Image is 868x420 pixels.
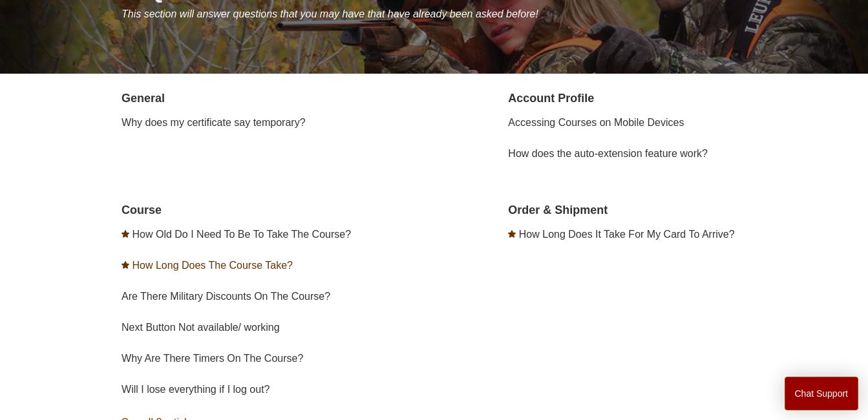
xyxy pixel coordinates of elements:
a: How Old Do I Need To Be To Take The Course? [132,229,351,240]
a: Order & Shipment [508,204,608,216]
a: Account Profile [508,92,594,105]
button: Chat Support [785,377,859,410]
a: Accessing Courses on Mobile Devices [508,117,684,128]
a: How Long Does The Course Take? [132,260,292,271]
a: Why Are There Timers On The Course? [122,353,303,364]
p: This section will answer questions that you may have that have already been asked before! [122,6,825,22]
svg: Promoted article [122,261,129,269]
a: How Long Does It Take For My Card To Arrive? [519,229,735,240]
a: Course [122,204,162,216]
svg: Promoted article [122,230,129,238]
a: General [122,92,165,105]
svg: Promoted article [508,230,516,238]
a: How does the auto-extension feature work? [508,148,708,159]
a: Why does my certificate say temporary? [122,117,306,128]
a: Will I lose everything if I log out? [122,384,270,395]
a: Are There Military Discounts On The Course? [122,291,330,302]
a: Next Button Not available/ working [122,322,280,333]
